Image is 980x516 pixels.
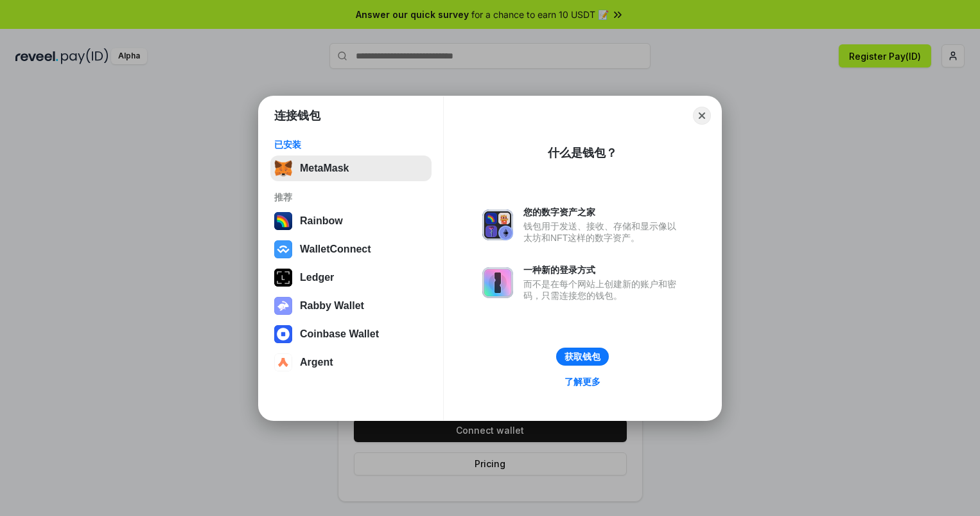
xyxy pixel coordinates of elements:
img: svg+xml,%3Csvg%20width%3D%2228%22%20height%3D%2228%22%20viewBox%3D%220%200%2028%2028%22%20fill%3D... [274,325,292,343]
div: Rabby Wallet [300,300,364,312]
a: 了解更多 [557,373,608,390]
div: Coinbase Wallet [300,328,379,340]
div: 而不是在每个网站上创建新的账户和密码，只需连接您的钱包。 [523,278,683,301]
div: 推荐 [274,191,428,203]
button: Argent [270,350,432,375]
div: Ledger [300,272,334,283]
button: Coinbase Wallet [270,321,432,347]
div: 您的数字资产之家 [523,206,683,218]
div: 获取钱包 [564,351,600,362]
button: Ledger [270,265,432,290]
div: Rainbow [300,215,343,227]
button: Rabby Wallet [270,293,432,319]
h1: 连接钱包 [274,108,320,123]
img: svg+xml,%3Csvg%20width%3D%2228%22%20height%3D%2228%22%20viewBox%3D%220%200%2028%2028%22%20fill%3D... [274,353,292,371]
button: Close [693,107,711,125]
button: MetaMask [270,156,432,181]
div: 了解更多 [564,376,600,387]
div: 什么是钱包？ [548,145,617,161]
div: WalletConnect [300,244,371,255]
img: svg+xml,%3Csvg%20width%3D%2228%22%20height%3D%2228%22%20viewBox%3D%220%200%2028%2028%22%20fill%3D... [274,240,292,258]
div: 已安装 [274,139,428,150]
img: svg+xml,%3Csvg%20xmlns%3D%22http%3A%2F%2Fwww.w3.org%2F2000%2Fsvg%22%20width%3D%2228%22%20height%3... [274,269,292,287]
button: Rainbow [270,208,432,234]
div: MetaMask [300,163,349,174]
img: svg+xml,%3Csvg%20xmlns%3D%22http%3A%2F%2Fwww.w3.org%2F2000%2Fsvg%22%20fill%3D%22none%22%20viewBox... [482,209,513,240]
img: svg+xml,%3Csvg%20xmlns%3D%22http%3A%2F%2Fwww.w3.org%2F2000%2Fsvg%22%20fill%3D%22none%22%20viewBox... [482,267,513,298]
div: 钱包用于发送、接收、存储和显示像以太坊和NFT这样的数字资产。 [523,220,683,244]
div: 一种新的登录方式 [523,264,683,276]
img: svg+xml,%3Csvg%20width%3D%22120%22%20height%3D%22120%22%20viewBox%3D%220%200%20120%20120%22%20fil... [274,212,292,230]
div: Argent [300,357,333,368]
img: svg+xml,%3Csvg%20fill%3D%22none%22%20height%3D%2233%22%20viewBox%3D%220%200%2035%2033%22%20width%... [274,159,292,177]
button: WalletConnect [270,236,432,262]
button: 获取钱包 [556,348,609,366]
img: svg+xml,%3Csvg%20xmlns%3D%22http%3A%2F%2Fwww.w3.org%2F2000%2Fsvg%22%20fill%3D%22none%22%20viewBox... [274,297,292,315]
